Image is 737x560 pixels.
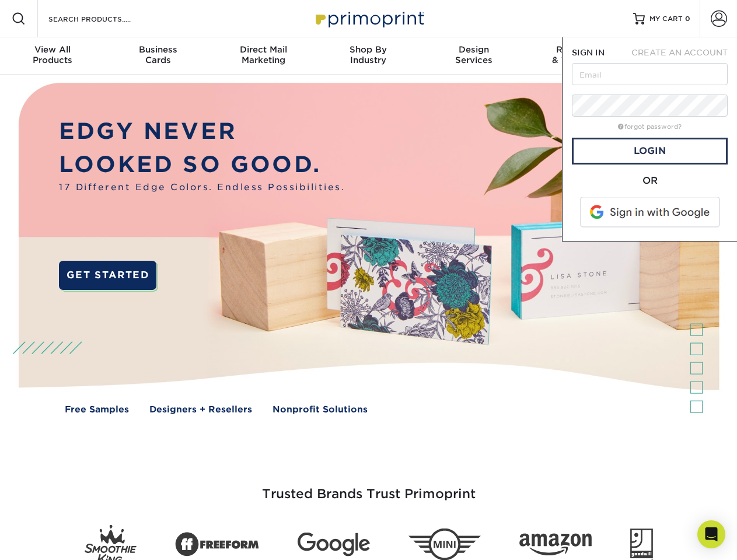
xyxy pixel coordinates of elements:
h3: Trusted Brands Trust Primoprint [27,459,710,516]
a: DesignServices [421,37,526,75]
iframe: Google Customer Reviews [3,524,99,556]
span: Resources [526,44,631,55]
div: & Templates [526,44,631,65]
span: Shop By [316,44,421,55]
div: Marketing [211,44,316,65]
input: Email [572,63,728,85]
span: Direct Mail [211,44,316,55]
a: Designers + Resellers [149,403,252,416]
a: forgot password? [618,123,682,131]
p: LOOKED SO GOOD. [59,148,345,181]
img: Google [298,533,370,556]
span: 0 [685,15,690,23]
span: 17 Different Edge Colors. Endless Possibilities. [59,181,345,194]
div: Services [421,44,526,65]
input: SEARCH PRODUCTS..... [47,12,161,26]
span: SIGN IN [572,48,605,57]
img: Amazon [519,534,592,556]
img: Goodwill [630,528,653,560]
div: Cards [105,44,210,65]
div: OR [572,174,728,188]
a: Login [572,138,728,164]
span: MY CART [649,14,683,24]
a: Resources& Templates [526,37,631,75]
span: Business [105,44,210,55]
a: GET STARTED [59,261,156,290]
div: Industry [316,44,421,65]
a: BusinessCards [105,37,210,75]
a: Direct MailMarketing [211,37,316,75]
a: Free Samples [65,403,129,416]
div: Open Intercom Messenger [697,520,725,548]
span: CREATE AN ACCOUNT [631,48,728,57]
img: Primoprint [310,6,427,31]
a: Nonprofit Solutions [273,403,368,416]
p: EDGY NEVER [59,115,345,148]
a: Shop ByIndustry [316,37,421,75]
span: Design [421,44,526,55]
